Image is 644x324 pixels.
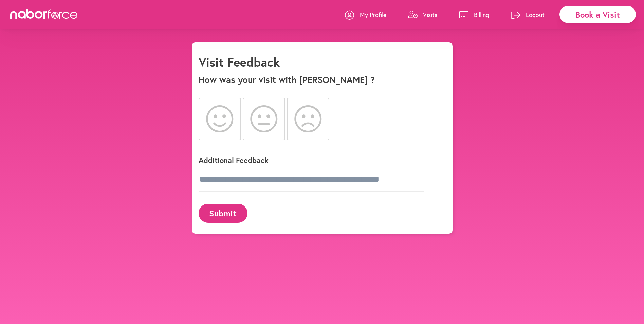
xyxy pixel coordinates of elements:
p: How was your visit with [PERSON_NAME] ? [199,74,446,85]
a: Visits [408,4,437,25]
div: Book a Visit [559,6,636,23]
a: My Profile [345,4,386,25]
a: Logout [511,4,545,25]
p: Logout [526,11,545,19]
p: Additional Feedback [199,155,436,165]
button: Submit [199,204,247,222]
p: Visits [423,11,437,19]
a: Billing [459,4,489,25]
p: My Profile [360,11,386,19]
p: Billing [474,11,489,19]
h1: Visit Feedback [199,55,280,69]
